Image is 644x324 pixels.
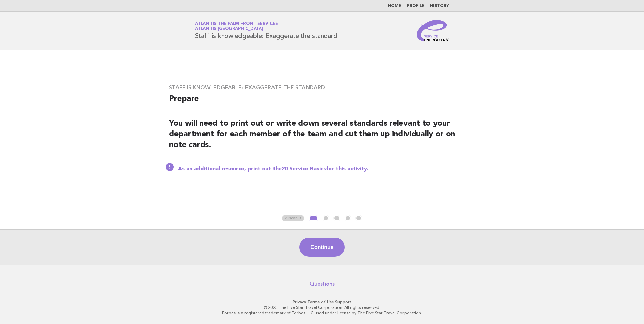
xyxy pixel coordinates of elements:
p: Forbes is a registered trademark of Forbes LLC used under license by The Five Star Travel Corpora... [116,310,528,316]
p: As an additional resource, print out the for this activity. [178,166,475,172]
a: History [430,4,449,8]
a: Privacy [293,300,306,304]
a: 20 Service Basics [282,166,326,172]
a: Support [335,300,352,304]
p: © 2025 The Five Star Travel Corporation. All rights reserved. [116,305,528,310]
a: Questions [310,281,335,287]
a: Terms of Use [307,300,334,304]
h3: Staff is knowledgeable: Exaggerate the standard [169,84,475,91]
h2: Prepare [169,94,475,110]
a: Atlantis The Palm Front ServicesAtlantis [GEOGRAPHIC_DATA] [195,22,278,31]
a: Home [388,4,401,8]
a: Profile [407,4,425,8]
p: · · [116,299,528,305]
span: Atlantis [GEOGRAPHIC_DATA] [195,27,263,31]
h2: You will need to print out or write down several standards relevant to your department for each m... [169,118,475,156]
img: Service Energizers [417,20,449,41]
button: Continue [299,238,344,257]
button: 1 [309,215,318,222]
h1: Staff is knowledgeable: Exaggerate the standard [195,22,337,39]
